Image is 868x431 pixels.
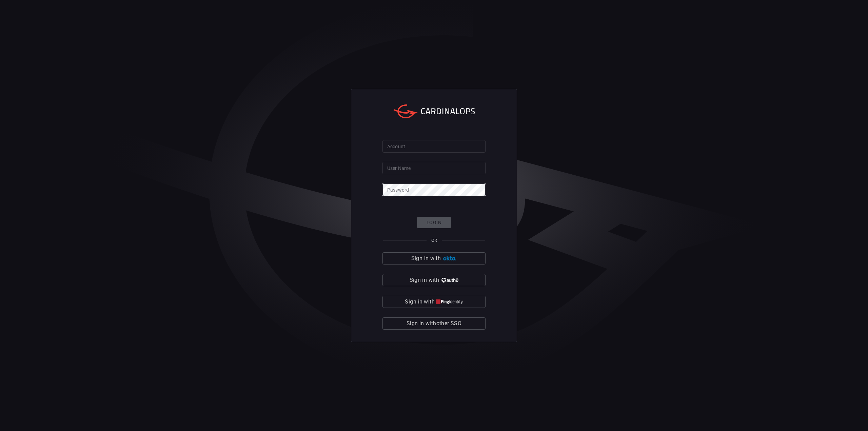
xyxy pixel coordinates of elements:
img: quu4iresuhQAAAABJRU5ErkJggg== [436,299,463,305]
input: Type your user name [382,162,486,174]
span: Sign in with [405,297,434,307]
button: Sign in with [382,296,486,308]
span: OR [431,238,437,243]
span: Sign in with [410,275,439,285]
span: Sign in with [411,254,441,263]
button: Sign in with [382,252,486,265]
button: Sign in with [382,274,486,286]
img: vP8Hhh4KuCH8AavWKdZY7RZgAAAAASUVORK5CYII= [440,278,458,283]
span: Sign in with other SSO [407,319,461,328]
img: Ad5vKXme8s1CQAAAABJRU5ErkJggg== [442,256,457,261]
input: Type your account [382,140,486,153]
button: Sign in withother SSO [382,317,486,330]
